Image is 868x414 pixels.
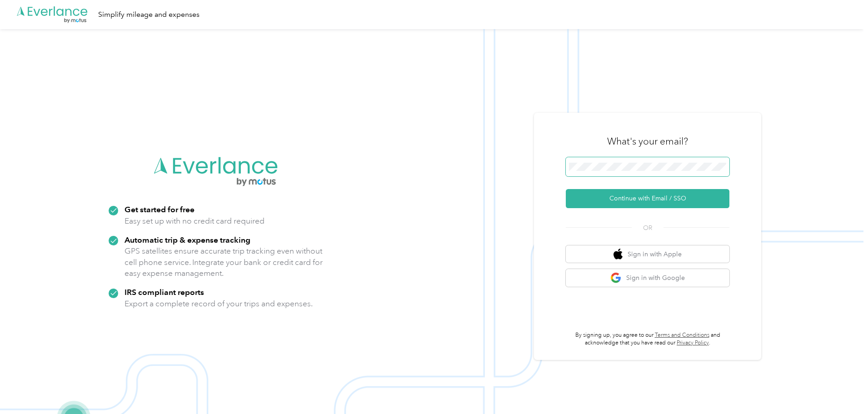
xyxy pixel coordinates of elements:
[655,332,709,339] a: Terms and Conditions
[566,269,729,287] button: google logoSign in with Google
[566,331,729,347] p: By signing up, you agree to our and acknowledge that you have read our .
[98,9,200,20] div: Simplify mileage and expenses
[610,272,622,284] img: google logo
[677,339,709,346] a: Privacy Policy
[125,215,264,227] p: Easy set up with no credit card required
[566,245,729,263] button: apple logoSign in with Apple
[125,205,195,214] strong: Get started for free
[125,298,313,309] p: Export a complete record of your trips and expenses.
[566,189,729,208] button: Continue with Email / SSO
[614,249,623,260] img: apple logo
[607,135,688,148] h3: What's your email?
[125,245,323,279] p: GPS satellites ensure accurate trip tracking even without cell phone service. Integrate your bank...
[632,223,663,233] span: OR
[125,235,250,244] strong: Automatic trip & expense tracking
[125,287,204,297] strong: IRS compliant reports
